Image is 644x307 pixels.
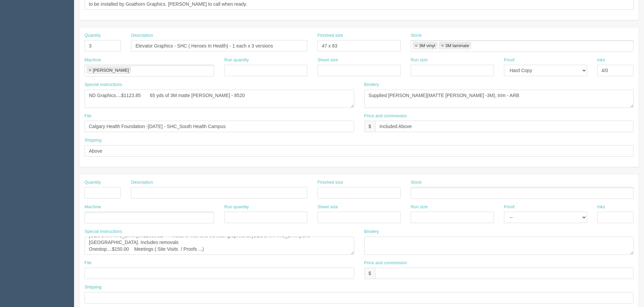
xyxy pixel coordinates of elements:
label: Finished size [317,179,343,186]
label: File [84,113,92,119]
label: Price and commission [364,113,407,119]
label: Stock [411,32,422,39]
label: Finished size [317,32,343,39]
label: Description [131,32,153,39]
label: Sheet size [317,204,338,210]
label: Run size [411,57,428,63]
label: Run size [411,204,428,210]
div: $ [364,268,375,279]
textarea: ARB..............$767.75 #12584 [GEOGRAPHIC_DATA]....$2030.62 install of wall and elevator graphi... [84,237,354,255]
div: $ [364,121,375,132]
textarea: ND Graphics....$1123.85 65 yds of 3M matte [PERSON_NAME] - 8520 [84,90,354,108]
label: Special instructions [84,228,122,235]
div: [PERSON_NAME] [93,68,129,72]
label: Quantity [84,179,101,186]
label: Shipping [84,137,102,144]
label: Bindery [364,228,379,235]
label: Sheet size [317,57,338,63]
label: Inks [597,57,605,63]
label: Price and commission [364,260,407,266]
label: Bindery [364,82,379,88]
label: Proof [504,57,514,63]
label: File [84,260,92,266]
label: Quantity [84,32,101,39]
label: Proof [504,204,514,210]
label: Stock [411,179,422,186]
label: Run quantity [224,57,249,63]
label: Shipping [84,284,102,290]
label: Machine [84,57,101,63]
div: 3M laminate [445,43,469,48]
textarea: Supplied [PERSON_NAME](MATTE [PERSON_NAME] -3M), trim - ARB [364,90,634,108]
label: Run quantity [224,204,249,210]
label: Machine [84,204,101,210]
div: 3M vinyl [419,43,435,48]
label: Description [131,179,153,186]
label: Special instructions [84,82,122,88]
label: Inks [597,204,605,210]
